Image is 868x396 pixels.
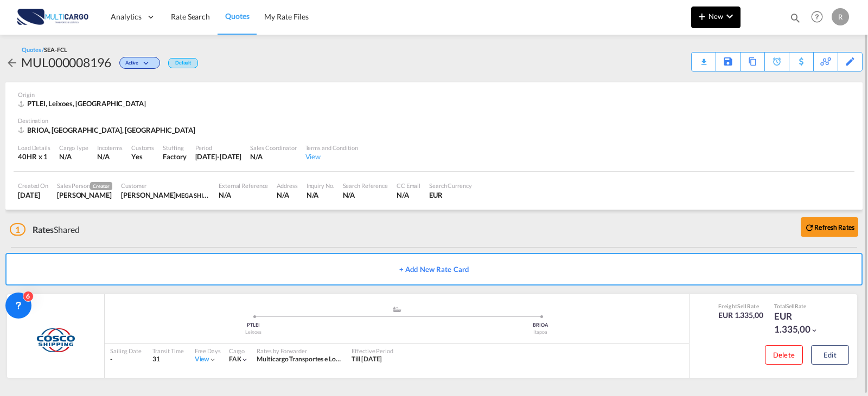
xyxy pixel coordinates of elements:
[397,190,420,200] div: N/A
[737,303,746,309] span: Sell
[18,181,48,190] div: Created On
[110,329,397,336] div: Leixoes
[18,99,149,108] div: PTLEI, Leixoes, Europe
[789,12,801,28] div: icon-magnify
[35,327,75,354] img: COSCO
[111,54,163,71] div: Change Status Here
[305,152,358,161] div: View
[21,54,111,71] div: MUL000008196
[5,56,18,69] md-icon: icon-arrow-left
[695,12,736,21] span: New
[219,181,268,190] div: External Reference
[110,355,142,364] div: -
[110,347,142,355] div: Sailing Date
[257,355,354,363] span: Multicargo Transportes e Logistica
[697,53,710,62] div: Quote PDF is not available at this time
[352,355,382,364] div: Till 31 Aug 2025
[257,347,341,355] div: Rates by Forwarder
[811,345,849,365] button: Edit
[718,310,763,321] div: EUR 1.335,00
[163,144,186,152] div: Stuffing
[429,190,472,200] div: EUR
[18,190,48,200] div: 25 Aug 2025
[209,356,216,363] md-icon: icon-chevron-down
[810,327,818,334] md-icon: icon-chevron-down
[44,46,67,53] span: SEA-FCL
[774,310,828,336] div: EUR 1.335,00
[121,190,210,200] div: ARIANE FERNANDES
[695,10,709,23] md-icon: icon-plus 400-fg
[18,144,50,152] div: Load Details
[765,345,803,365] button: Delete
[397,181,420,190] div: CC Email
[131,152,154,161] div: Yes
[18,152,50,161] div: 40HR x 1
[352,355,382,363] span: Till [DATE]
[250,144,296,152] div: Sales Coordinator
[397,329,684,336] div: Itapoa
[391,307,404,312] md-icon: assets/icons/custom/ship-fill.svg
[16,5,90,29] img: 82db67801a5411eeacfdbd8acfa81e61.png
[33,224,54,235] span: Rates
[97,152,110,161] div: N/A
[125,60,141,70] span: Active
[121,181,210,190] div: Customer
[429,181,472,190] div: Search Currency
[277,181,297,190] div: Address
[808,8,832,27] div: Help
[27,99,146,108] span: PTLEI, Leixoes, [GEOGRAPHIC_DATA]
[716,53,740,71] div: Save As Template
[195,355,217,364] div: Viewicon-chevron-down
[789,12,801,24] md-icon: icon-magnify
[18,116,850,125] div: Destination
[59,152,88,161] div: N/A
[97,144,123,152] div: Incoterms
[801,217,858,237] button: icon-refreshRefresh Rates
[57,190,112,200] div: Ricardo Santos
[225,11,249,21] span: Quotes
[307,190,334,200] div: N/A
[397,322,684,329] div: BRIOA
[110,322,397,329] div: PTLEI
[168,58,198,68] div: Default
[10,223,25,236] span: 1
[152,347,184,355] div: Transit Time
[718,302,763,310] div: Freight Rate
[90,182,112,190] span: Creator
[805,223,814,232] md-icon: icon-refresh
[307,181,334,190] div: Inquiry No.
[195,144,242,152] div: Period
[277,190,297,200] div: N/A
[176,191,242,199] span: MEGA SHIPPING CARGO
[141,61,154,67] md-icon: icon-chevron-down
[171,12,210,21] span: Rate Search
[57,181,112,190] div: Sales Person
[352,347,393,355] div: Effective Period
[786,303,795,309] span: Sell
[774,302,828,310] div: Total Rate
[229,347,249,355] div: Cargo
[22,46,67,54] div: Quotes /SEA-FCL
[250,152,296,161] div: N/A
[10,224,80,236] div: Shared
[343,190,388,200] div: N/A
[229,355,241,363] span: FAK
[343,181,388,190] div: Search Reference
[832,8,849,25] div: R
[163,152,186,161] div: Factory Stuffing
[5,54,21,71] div: icon-arrow-left
[111,11,142,22] span: Analytics
[808,8,826,26] span: Help
[18,125,198,135] div: BRIOA, Itapoa, Americas
[131,144,154,152] div: Customs
[697,54,710,62] md-icon: icon-download
[152,355,184,364] div: 31
[691,7,741,28] button: icon-plus 400-fgNewicon-chevron-down
[195,152,242,161] div: 30 Sep 2025
[18,90,850,99] div: Origin
[59,144,88,152] div: Cargo Type
[5,253,863,285] button: + Add New Rate Card
[241,356,248,363] md-icon: icon-chevron-down
[814,223,854,231] b: Refresh Rates
[723,10,736,23] md-icon: icon-chevron-down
